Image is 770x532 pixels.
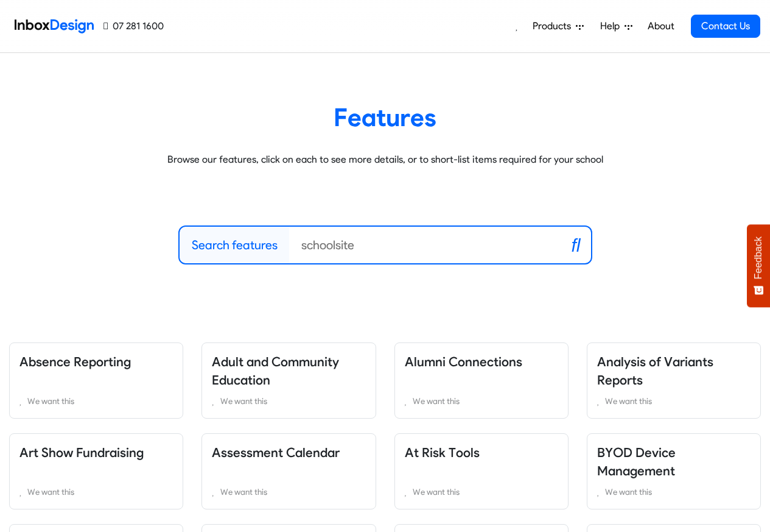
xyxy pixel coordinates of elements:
[385,342,578,419] div: Alumni Connections
[405,484,558,499] a: We want this
[595,14,637,38] a: Help
[19,354,131,369] a: Absence Reporting
[605,396,652,406] span: We want this
[385,433,578,509] div: At Risk Tools
[27,396,74,406] span: We want this
[18,152,752,167] p: Browse our features, click on each to see more details, or to short-list items required for your ...
[413,487,460,497] span: We want this
[212,445,340,460] a: Assessment Calendar
[212,354,339,388] a: Adult and Community Education
[605,487,652,497] span: We want this
[691,15,760,38] a: Contact Us
[747,224,770,307] button: Feedback - Show survey
[212,484,365,499] a: We want this
[103,19,164,34] a: 07 281 1600
[413,396,460,406] span: We want this
[220,487,267,497] span: We want this
[19,445,144,460] a: Art Show Fundraising
[405,445,480,460] a: At Risk Tools
[212,394,365,408] a: We want this
[18,102,752,133] heading: Features
[597,394,751,408] a: We want this
[533,19,576,34] span: Products
[600,19,625,34] span: Help
[405,354,522,369] a: Alumni Connections
[644,14,677,38] a: About
[192,236,278,254] label: Search features
[597,484,751,499] a: We want this
[289,227,562,263] input: schoolsite
[19,394,173,408] a: We want this
[597,354,713,388] a: Analysis of Variants Reports
[753,236,764,279] span: Feedback
[192,433,385,509] div: Assessment Calendar
[19,484,173,499] a: We want this
[192,342,385,419] div: Adult and Community Education
[597,445,676,478] a: BYOD Device Management
[405,394,558,408] a: We want this
[220,396,267,406] span: We want this
[528,14,589,38] a: Products
[578,433,770,509] div: BYOD Device Management
[578,342,770,419] div: Analysis of Variants Reports
[27,487,74,497] span: We want this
